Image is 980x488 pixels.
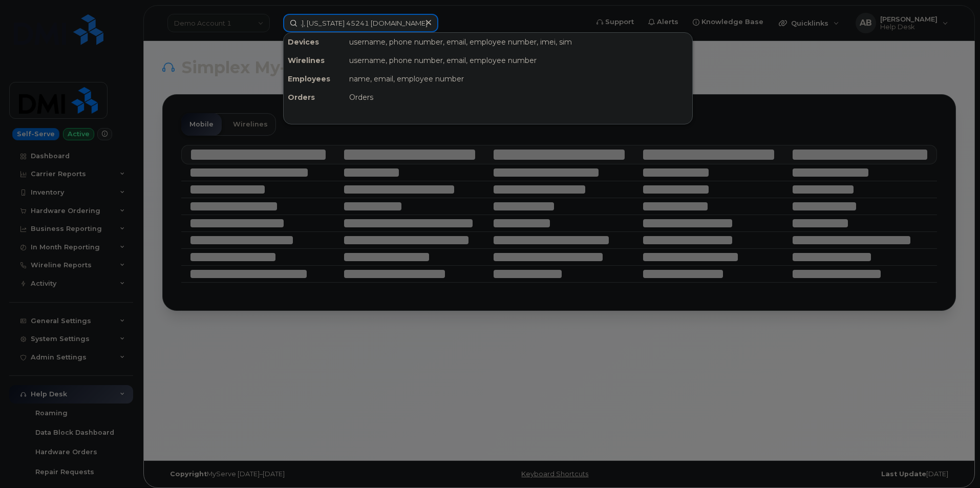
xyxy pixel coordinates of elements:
[284,33,345,51] div: Devices
[345,33,692,51] div: username, phone number, email, employee number, imei, sim
[345,51,692,70] div: username, phone number, email, employee number
[345,88,692,107] div: Orders
[284,88,345,107] div: Orders
[284,70,345,88] div: Employees
[284,51,345,70] div: Wirelines
[345,70,692,88] div: name, email, employee number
